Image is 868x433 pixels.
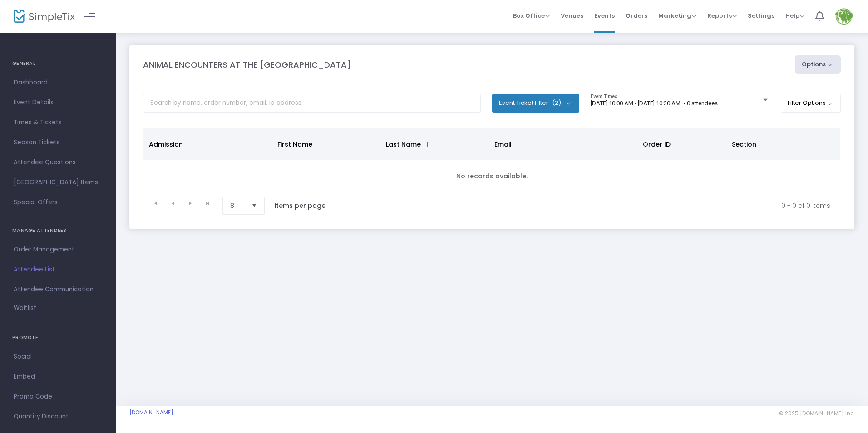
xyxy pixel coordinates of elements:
span: Settings [748,4,774,27]
span: Events [594,4,615,27]
span: Event Details [14,97,102,108]
h4: MANAGE ATTENDEES [12,221,104,240]
button: Options [795,55,841,74]
span: Last Name [386,140,421,149]
span: Times & Tickets [14,117,102,128]
h4: PROMOTE [12,329,104,347]
span: Order Management [14,244,102,256]
span: © 2025 [DOMAIN_NAME] Inc. [779,410,854,417]
span: Quantity Discount [14,411,102,423]
span: Email [494,140,512,149]
span: Season Tickets [14,137,102,148]
span: [GEOGRAPHIC_DATA] Items [14,177,102,188]
span: Special Offers [14,197,102,208]
span: Venues [561,4,583,27]
label: items per page [275,201,325,210]
span: Attendee List [14,264,102,276]
m-panel-title: ANIMAL ENCOUNTERS AT THE [GEOGRAPHIC_DATA] [143,59,351,71]
button: Select [248,197,261,214]
a: [DOMAIN_NAME] [129,409,173,416]
span: Social [14,351,102,363]
span: [DATE] 10:00 AM - [DATE] 10:30 AM • 0 attendees [591,100,718,107]
span: First Name [277,140,312,149]
span: Admission [149,140,183,149]
div: Data table [143,128,840,192]
span: Attendee Questions [14,157,102,168]
span: Orders [626,4,647,27]
span: Section [732,140,756,149]
span: Embed [14,371,102,383]
span: Dashboard [14,77,102,89]
h4: GENERAL [12,54,104,73]
kendo-pager-info: 0 - 0 of 0 items [345,197,830,215]
span: Help [785,11,804,20]
td: No records available. [143,160,840,192]
input: Search by name, order number, email, ip address [143,94,481,113]
span: Box Office [513,11,550,20]
span: 8 [230,201,244,210]
span: Promo Code [14,391,102,403]
span: Order ID [643,140,671,149]
span: Sortable [424,141,431,148]
button: Filter Options [781,94,841,112]
span: Reports [707,11,737,20]
span: Attendee Communication [14,284,102,295]
span: (2) [552,99,561,107]
span: Waitlist [14,304,36,313]
span: Marketing [658,11,696,20]
button: Event Ticket Filter(2) [492,94,579,112]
